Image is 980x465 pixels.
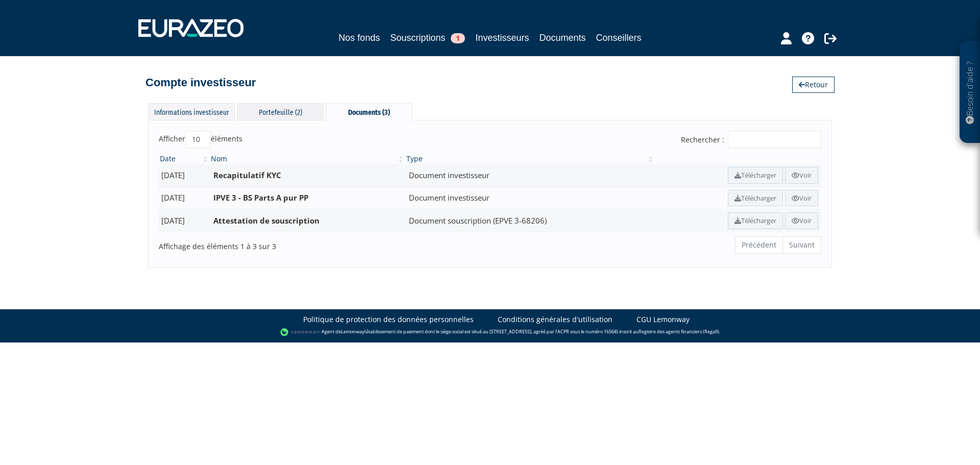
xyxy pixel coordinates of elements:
th: Date: activer pour trier la colonne par ordre croissant [159,154,210,164]
a: Registre des agents financiers (Regafi) [639,328,719,335]
div: - Agent de (établissement de paiement dont le siège social est situé au [STREET_ADDRESS], agréé p... [10,327,970,337]
td: Document investisseur [405,164,655,187]
div: Documents (3) [326,103,412,120]
a: Voir [785,212,818,229]
b: Recapitulatif KYC [213,170,281,180]
a: Télécharger [728,212,783,229]
label: Afficher éléments [159,131,242,148]
span: 1 [451,33,465,43]
a: Télécharger [728,167,783,184]
th: Nom: activer pour trier la colonne par ordre croissant [210,154,405,164]
p: Besoin d'aide ? [964,46,976,138]
td: Document investisseur [405,187,655,210]
input: Rechercher : [728,131,821,148]
a: Nos fonds [338,31,380,45]
td: Document souscription (EPVE 3-68206) [405,209,655,232]
a: Documents [540,31,586,45]
b: IPVE 3 - BS Parts A pur PP [213,192,308,203]
img: logo-lemonway.png [280,327,320,337]
div: Affichage des éléments 1 à 3 sur 3 [159,235,426,252]
a: Conseillers [596,31,642,45]
a: CGU Lemonway [636,314,690,325]
th: Type: activer pour trier la colonne par ordre croissant [405,154,655,164]
td: [DATE] [159,187,210,210]
a: Télécharger [728,190,783,207]
a: Investisseurs [475,31,529,46]
th: &nbsp; [655,154,821,164]
a: Souscriptions1 [390,31,465,45]
td: [DATE] [159,209,210,232]
div: Informations investisseur [148,103,235,120]
div: Portefeuille (2) [237,103,324,120]
b: Attestation de souscription [213,215,320,226]
a: Voir [785,190,818,207]
label: Rechercher : [681,131,821,148]
a: Politique de protection des données personnelles [303,314,474,325]
h4: Compte investisseur [145,77,256,89]
img: 1732889491-logotype_eurazeo_blanc_rvb.png [138,19,243,37]
a: Retour [792,77,835,93]
a: Lemonway [341,328,364,335]
a: Conditions générales d'utilisation [498,314,612,325]
select: Afficheréléments [185,131,211,148]
a: Voir [785,167,818,184]
td: [DATE] [159,164,210,187]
